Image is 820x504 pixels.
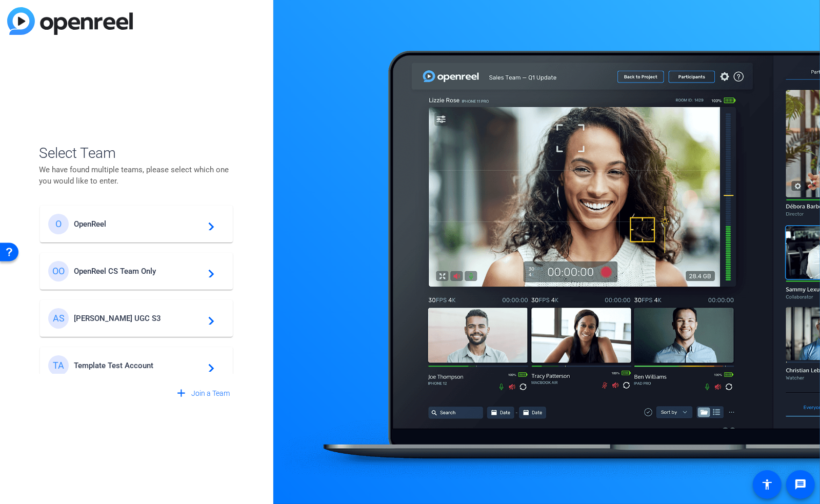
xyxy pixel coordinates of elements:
[48,214,69,234] div: O
[202,218,214,230] mat-icon: navigate_next
[39,143,234,164] span: Select Team
[171,384,234,402] button: Join a Team
[74,361,202,370] span: Template Test Account
[74,267,202,276] span: OpenReel CS Team Only
[202,312,214,325] mat-icon: navigate_next
[191,388,230,399] span: Join a Team
[202,265,214,277] mat-icon: navigate_next
[48,308,69,329] div: AS
[48,355,69,376] div: TA
[74,219,202,229] span: OpenReel
[48,261,69,281] div: OO
[794,478,807,491] mat-icon: message
[202,359,214,372] mat-icon: navigate_next
[175,387,188,400] mat-icon: add
[7,7,133,35] img: blue-gradient.svg
[761,478,773,491] mat-icon: accessibility
[39,164,234,187] p: We have found multiple teams, please select which one you would like to enter.
[74,314,202,323] span: [PERSON_NAME] UGC S3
